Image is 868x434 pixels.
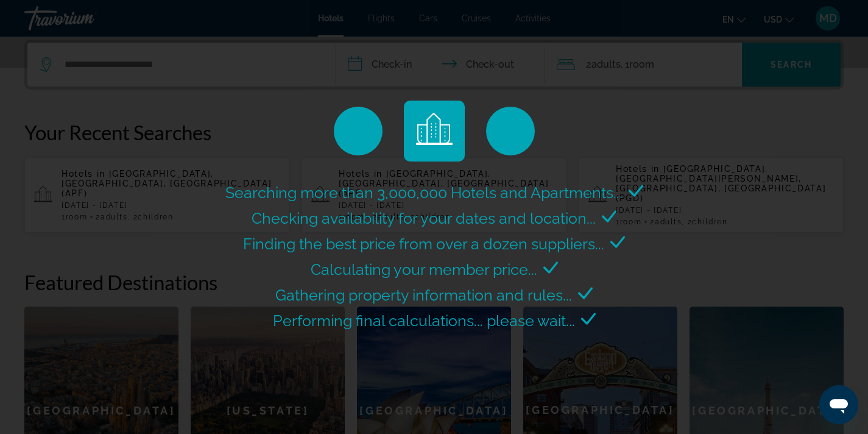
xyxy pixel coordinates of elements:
[273,311,575,330] span: Performing final calculations... please wait...
[311,260,537,279] span: Calculating your member price...
[225,183,623,202] span: Searching more than 3,000,000 Hotels and Apartments...
[819,385,858,424] iframe: Button to launch messaging window
[243,235,604,253] span: Finding the best price from over a dozen suppliers...
[252,209,596,227] span: Checking availability for your dates and location...
[275,286,572,304] span: Gathering property information and rules...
